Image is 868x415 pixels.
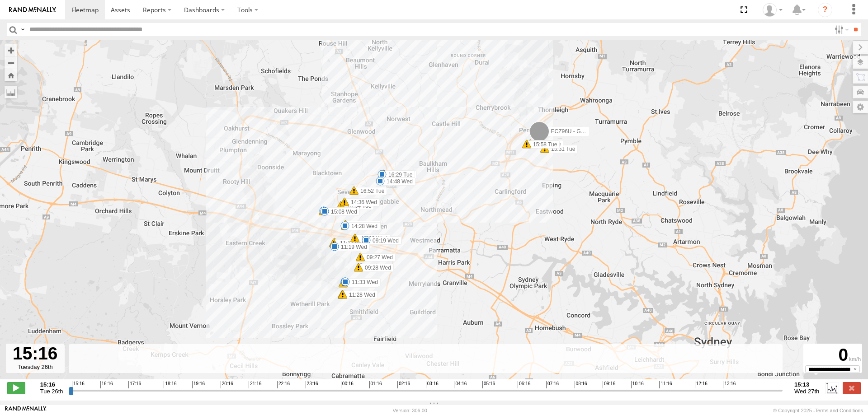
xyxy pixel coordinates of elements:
[369,381,382,388] span: 01:16
[426,381,439,388] span: 03:16
[345,221,381,229] label: 14:33 Wed
[359,264,394,272] label: 09:28 Wed
[695,381,708,388] span: 12:16
[344,198,380,206] label: 14:36 Wed
[384,170,417,178] label: 16:23 Tue
[335,243,370,251] label: 11:19 Wed
[345,222,380,230] label: 14:28 Wed
[773,408,863,413] div: © Copyright 2025 -
[221,381,233,388] span: 20:16
[382,171,415,179] label: 16:29 Tue
[306,381,318,388] span: 23:16
[397,381,410,388] span: 02:16
[341,381,354,388] span: 00:16
[325,208,360,216] label: 15:08 Wed
[631,381,644,388] span: 10:16
[5,44,17,56] button: Zoom in
[794,381,819,388] strong: 15:13
[249,381,261,388] span: 21:16
[354,187,387,195] label: 16:52 Tue
[9,7,56,13] img: rand-logo.svg
[5,69,17,81] button: Zoom Home
[355,234,390,242] label: 14:23 Wed
[40,388,63,395] span: Tue 26th Aug 2025
[815,408,863,413] a: Terms and Conditions
[545,145,578,153] label: 15:31 Tue
[843,382,861,394] label: Close
[19,23,26,36] label: Search Query
[853,101,868,113] label: Map Settings
[454,381,467,388] span: 04:16
[324,207,357,215] label: 18:15 Tue
[527,140,560,149] label: 15:58 Tue
[482,381,495,388] span: 05:16
[366,237,401,245] label: 09:19 Wed
[5,56,17,69] button: Zoom out
[5,406,47,415] a: Visit our Website
[40,381,63,388] strong: 15:16
[192,381,205,388] span: 19:16
[659,381,672,388] span: 11:16
[818,3,832,17] i: ?
[72,381,85,388] span: 15:16
[575,381,587,388] span: 08:16
[380,177,415,186] label: 14:48 Wed
[723,381,736,388] span: 13:16
[759,3,786,17] div: Tom Tozer
[805,345,861,365] div: 0
[164,381,176,388] span: 18:16
[546,381,559,388] span: 07:16
[343,291,378,299] label: 11:28 Wed
[393,408,427,413] div: Version: 306.00
[831,23,850,36] label: Search Filter Options
[319,206,328,215] div: 6
[343,280,378,288] label: 11:06 Wed
[530,140,563,148] label: 15:34 Tue
[551,128,602,134] span: ECZ96U - Great Wall
[128,381,141,388] span: 17:16
[277,381,290,388] span: 22:16
[603,381,615,388] span: 09:16
[345,278,381,286] label: 11:33 Wed
[360,253,396,261] label: 09:27 Wed
[5,86,17,98] label: Measure
[100,381,113,388] span: 16:16
[7,382,25,394] label: Play/Stop
[518,381,530,388] span: 06:16
[794,388,819,395] span: Wed 27th Aug 2025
